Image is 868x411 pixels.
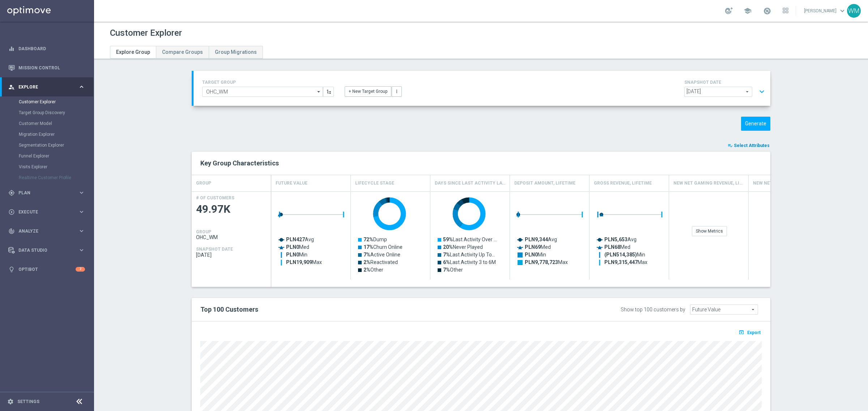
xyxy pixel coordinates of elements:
[315,87,323,96] i: arrow_drop_down
[604,244,620,250] tspan: PLN68
[19,151,93,161] div: Funnel Explorer
[196,177,211,190] h4: GROUP
[392,86,402,96] button: more_vert
[8,46,85,52] button: equalizer Dashboard
[363,259,370,265] tspan: 2%
[673,177,744,190] h4: New Net Gaming Revenue, Lifetime
[443,244,483,250] text: Never Played
[18,210,78,214] span: Execute
[692,226,727,236] div: Show Metrics
[8,84,78,90] div: Explore
[8,228,78,234] div: Analyze
[196,234,267,240] span: OHC_WM
[741,117,770,131] button: Generate
[286,244,309,250] text: Med
[394,89,399,94] i: more_vert
[8,58,85,77] div: Mission Control
[525,252,546,258] text: Min
[8,228,85,234] button: track_changes Analyze keyboard_arrow_right
[757,85,767,99] button: expand_more
[363,244,403,250] text: Churn Online
[8,39,85,58] div: Dashboard
[363,252,400,258] text: Active Online
[18,260,76,279] a: Optibot
[78,247,85,254] i: keyboard_arrow_right
[8,190,85,196] div: gps_fixed Plan keyboard_arrow_right
[838,7,846,15] span: keyboard_arrow_down
[525,237,548,242] tspan: PLN9,344
[196,252,267,258] span: 2025-09-01
[18,39,85,58] a: Dashboard
[78,208,85,215] i: keyboard_arrow_right
[525,244,541,250] tspan: PLN69
[363,237,373,242] tspan: 72%
[525,259,558,265] tspan: PLN9,778,723
[8,209,15,215] i: play_circle_outline
[8,267,85,272] button: lightbulb Optibot 7
[8,247,78,254] div: Data Studio
[443,267,450,273] tspan: 7%
[8,247,85,253] div: Data Studio keyboard_arrow_right
[196,195,234,200] h4: # OF CUSTOMERS
[525,244,551,250] text: Med
[621,307,685,313] div: Show top 100 customers by
[8,65,85,71] div: Mission Control
[604,259,638,265] tspan: PLN9,315,447
[19,161,93,172] div: Visits Explorer
[355,177,394,190] h4: Lifecycle Stage
[363,267,383,273] text: Other
[19,99,75,105] a: Customer Explorer
[202,87,323,97] input: Select Existing or Create New
[594,177,652,190] h4: Gross Revenue, Lifetime
[8,84,15,90] i: person_search
[19,140,93,151] div: Segmentation Explorer
[19,153,75,159] a: Funnel Explorer
[200,159,762,168] h2: Key Group Characteristics
[443,252,495,258] text: Last Activity Up To…
[19,164,75,170] a: Visits Explorer
[363,267,370,273] tspan: 2%
[215,49,257,55] span: Group Migrations
[286,252,307,258] text: Min
[78,228,85,234] i: keyboard_arrow_right
[18,229,78,233] span: Analyze
[192,191,271,280] div: Press SPACE to select this row.
[739,329,746,335] i: open_in_browser
[19,121,75,126] a: Customer Model
[202,78,762,99] div: TARGET GROUP arrow_drop_down + New Target Group more_vert SNAPSHOT DATE arrow_drop_down expand_more
[19,142,75,148] a: Segmentation Explorer
[17,399,39,404] a: Settings
[8,190,78,196] div: Plan
[202,80,334,85] h4: TARGET GROUP
[286,244,299,250] tspan: PLN0
[604,252,645,258] text: Min
[116,49,150,55] span: Explore Group
[8,209,85,215] button: play_circle_outline Execute keyboard_arrow_right
[286,237,305,242] tspan: PLN427
[8,266,15,273] i: lightbulb
[443,259,496,265] text: Last Activity 3 to 6M
[8,228,15,234] i: track_changes
[604,252,637,258] tspan: (PLN514,385)
[286,259,312,265] tspan: PLN19,909
[8,84,85,90] button: person_search Explore keyboard_arrow_right
[18,85,78,89] span: Explore
[363,259,398,265] text: Reactivated
[363,237,387,242] text: Dump
[684,80,767,85] h4: SNAPSHOT DATE
[286,252,299,258] tspan: PLN0
[286,259,322,265] text: Max
[525,237,557,242] text: Avg
[276,177,307,190] h4: Future Value
[19,118,93,129] div: Customer Model
[443,237,497,242] text: Last Activity Over …
[110,46,263,59] ul: Tabs
[525,252,538,258] tspan: PLN0
[19,110,75,116] a: Target Group Discovery
[847,4,861,18] div: WM
[443,267,463,273] text: Other
[18,191,78,195] span: Plan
